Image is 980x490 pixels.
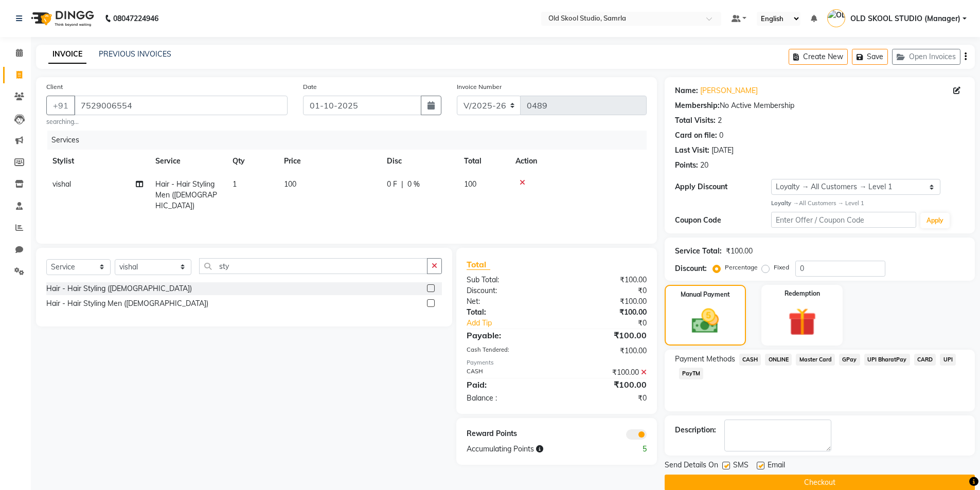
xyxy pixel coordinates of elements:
div: Payable: [459,329,557,341]
div: Discount: [675,263,707,274]
div: Hair - Hair Styling ([DEMOGRAPHIC_DATA]) [46,283,192,294]
div: CASH [459,367,557,378]
a: INVOICE [48,45,86,64]
label: Invoice Number [457,82,502,92]
span: ONLINE [765,354,792,366]
div: 2 [718,115,722,126]
button: Create New [789,49,848,65]
div: Payments [467,358,646,367]
button: Open Invoices [892,49,960,65]
a: [PERSON_NAME] [700,85,758,96]
div: Cash Tendered: [459,346,557,356]
strong: Loyalty → [771,199,798,207]
span: OLD SKOOL STUDIO (Manager) [850,13,960,24]
div: Sub Total: [459,275,557,285]
a: Add Tip [459,318,573,329]
span: UPI [940,354,956,366]
div: Last Visit: [675,145,709,156]
input: Search or Scan [199,258,427,274]
span: 0 F [387,179,397,190]
div: ₹0 [557,393,654,404]
label: Fixed [774,263,789,272]
div: 20 [700,160,708,171]
div: Accumulating Points [459,444,605,455]
button: Apply [920,213,950,228]
label: Percentage [725,263,758,272]
span: CASH [739,354,761,366]
div: ₹100.00 [557,367,654,378]
div: No Active Membership [675,100,965,111]
span: Email [768,460,785,473]
span: 0 % [407,179,420,190]
div: Description: [675,425,716,435]
label: Manual Payment [681,290,730,299]
b: 08047224946 [113,4,158,33]
th: Total [458,150,509,173]
a: PREVIOUS INVOICES [99,49,171,59]
div: [DATE] [711,145,734,156]
span: Total [467,259,490,270]
div: Balance : [459,393,557,404]
label: Client [46,82,63,92]
img: _cash.svg [683,305,727,337]
input: Enter Offer / Coupon Code [771,212,916,228]
div: Total Visits: [675,115,716,126]
span: CARD [914,354,936,366]
div: ₹0 [573,318,654,329]
div: Hair - Hair Styling Men ([DEMOGRAPHIC_DATA]) [46,298,208,309]
span: 100 [284,179,296,189]
th: Price [278,150,381,173]
img: logo [26,4,97,33]
div: Apply Discount [675,182,772,192]
div: 5 [605,444,654,455]
div: ₹100.00 [557,378,654,391]
img: OLD SKOOL STUDIO (Manager) [827,9,845,27]
label: Redemption [785,289,820,298]
small: searching... [46,117,288,126]
span: SMS [733,460,749,473]
span: Hair - Hair Styling Men ([DEMOGRAPHIC_DATA]) [155,179,217,210]
div: Coupon Code [675,215,772,226]
div: Discount: [459,285,557,296]
div: Paid: [459,378,557,391]
input: Search by Name/Mobile/Email/Code [74,96,288,115]
span: | [401,179,403,190]
div: Membership: [675,100,720,111]
img: _gift.svg [779,304,825,339]
span: UPI BharatPay [864,354,910,366]
span: Master Card [796,354,835,366]
span: 1 [233,179,237,189]
th: Stylist [46,150,149,173]
div: Card on file: [675,130,717,141]
div: Reward Points [459,428,557,440]
div: Service Total: [675,246,722,257]
span: PayTM [679,368,704,379]
div: ₹0 [557,285,654,296]
div: ₹100.00 [557,296,654,307]
div: Name: [675,85,698,96]
div: Points: [675,160,698,171]
div: ₹100.00 [557,346,654,356]
th: Qty [226,150,278,173]
div: ₹100.00 [557,307,654,318]
span: 100 [464,179,476,189]
button: +91 [46,96,75,115]
label: Date [303,82,317,92]
th: Disc [381,150,458,173]
div: All Customers → Level 1 [771,199,965,208]
div: ₹100.00 [726,246,753,257]
div: Total: [459,307,557,318]
span: Send Details On [665,460,718,473]
th: Action [509,150,647,173]
div: ₹100.00 [557,275,654,285]
th: Service [149,150,226,173]
div: Services [47,131,654,150]
button: Save [852,49,888,65]
div: 0 [719,130,723,141]
span: vishal [52,179,71,189]
div: ₹100.00 [557,329,654,341]
span: GPay [839,354,860,366]
span: Payment Methods [675,354,735,365]
div: Net: [459,296,557,307]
